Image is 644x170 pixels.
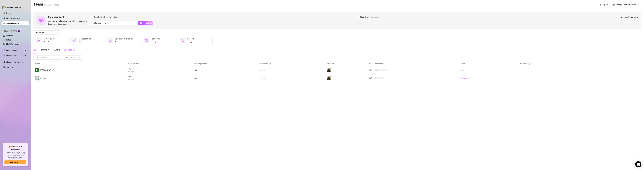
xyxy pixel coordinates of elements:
span: exclamation-circle [190,41,192,43]
a: Chat Monitoring [6,43,19,45]
a: Setup [6,39,11,41]
div: 10.5 h [259,77,324,79]
span: Izzy AI Chatter [4,30,17,32]
td: — [519,66,581,74]
span: Messages Sent [79,38,91,40]
a: Settings [6,66,13,68]
span: 3 [617,16,620,18]
span: 20 % [369,77,373,79]
a: Content [6,35,13,37]
span: Payouts [187,38,194,40]
span: 41 [115,40,133,43]
span: Profitability [520,63,530,65]
span: Last 7 days [35,31,59,34]
span: $1,477 [43,40,55,43]
span: team [79,57,81,58]
span: Private Sales [128,63,139,65]
div: z [38,79,39,81]
div: — [187,40,194,43]
span: hourglass [109,39,112,42]
span: $ 42.10 /h [128,78,191,81]
span: copy [140,22,142,24]
span: Automations [6,48,24,53]
span: Messages Sent [194,63,207,65]
div: 30.5 h [259,69,324,72]
span: Share it with your team [360,16,379,18]
span: 2 team members [44,4,59,6]
td: — [519,74,581,82]
img: M H [35,68,39,72]
a: Home [6,12,11,14]
span: Invite your team! [48,15,90,19]
span: search [35,57,37,58]
span: 2 [356,16,359,18]
th: Name [33,61,126,66]
div: All [33,48,36,51]
span: Add team members to your workspace and work together on Supercreator. [48,20,89,25]
img: Chat Copilot [3,55,5,57]
span: dollar-circle [145,39,148,42]
span: question-circle [269,62,271,65]
input: Search members [37,56,58,59]
div: Pending ( 0 ) [40,48,50,51]
span: Copy Link [143,22,151,24]
span: exclamation-circle [154,41,156,43]
span: Snoozed ( 2 ) [64,49,75,51]
span: 28 % [369,69,373,72]
span: Export [602,4,608,6]
span: Active [54,49,60,51]
span: setting [613,4,615,6]
span: Share [PERSON_NAME] with a friend, and earn unlimited rewards [4,152,26,159]
span: arrow-right [19,161,21,163]
div: $103 [459,69,517,72]
span: Salary [459,63,465,65]
button: Earn nowarrow-right [4,160,26,164]
span: Chat Conversion [369,63,383,65]
span: ST [36,77,38,79]
span: 🎁 Get $100 in AI Messages [4,146,26,151]
span: Copy the link from the bottom [94,16,117,18]
button: Manage Team & Permissions [611,3,641,7]
a: Team Analytics [6,22,19,24]
span: Earn now [10,161,18,163]
div: 503 [194,69,256,72]
span: Team Profits [151,38,161,40]
div: — [151,40,161,43]
div: Est. Hours [259,62,322,65]
span: 711 [79,40,91,43]
span: 1 [90,16,93,18]
div: Team Sales [43,37,55,40]
img: AI Chatter [18,29,22,33]
button: Copy Link [138,21,153,25]
span: Approve their request [621,16,638,18]
a: Set wageedit [459,77,470,79]
div: 208 [194,77,256,79]
th: Creators [326,61,368,66]
span: dollar-circle [37,39,40,42]
div: z [38,71,39,72]
button: Export [598,3,610,7]
span: question-circle [131,37,133,40]
span: dollar-circle [181,39,184,42]
div: Est. Hours Worked [115,37,133,40]
a: Creator Analytics [6,16,27,20]
span: Chat Copilot [6,54,24,58]
span: $442 [128,75,191,78]
span: $ 33.93 /h [128,71,191,73]
span: edit [468,77,470,79]
span: Stormy [40,77,46,79]
a: Discover Viral Videos [6,61,23,63]
span: [PERSON_NAME] [40,69,54,72]
span: $1,034.76 [128,67,191,70]
span: Manage Team & Permissions [616,4,639,6]
span: calendar [57,32,59,33]
h2: Team [33,2,59,7]
span: message [73,39,76,42]
span: thunderbolt [3,49,5,52]
img: Stormy [327,76,331,80]
img: Stormy [327,68,331,72]
span: info-circle [53,37,55,40]
span: Name [35,62,123,65]
img: logo-BBDzfeDw.svg [2,6,21,9]
span: download [600,4,601,6]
